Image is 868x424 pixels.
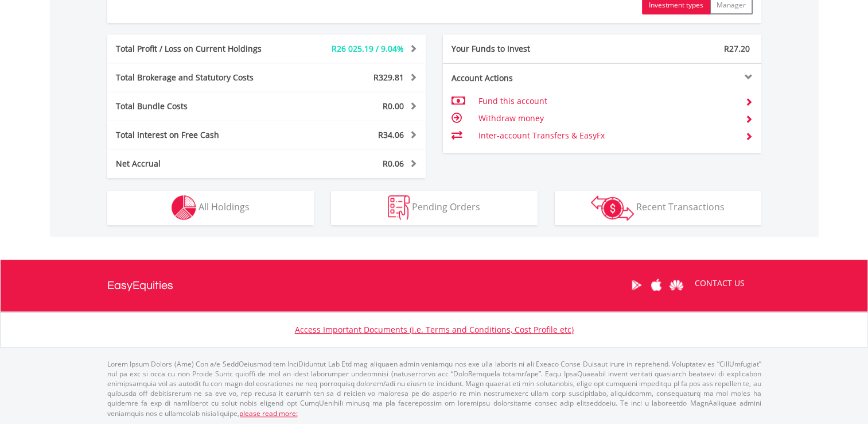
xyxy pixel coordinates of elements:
button: Recent Transactions [555,191,761,225]
a: EasyEquities [107,260,173,311]
span: R34.06 [378,129,404,140]
a: please read more: [239,408,298,418]
a: Apple [647,267,667,303]
span: R0.00 [383,101,404,111]
img: transactions-zar-wht.png [591,195,634,221]
a: Huawei [667,267,687,303]
span: R329.81 [373,72,404,83]
td: Withdraw money [478,110,735,127]
td: Fund this account [478,92,735,110]
p: Lorem Ipsum Dolors (Ame) Con a/e SeddOeiusmod tem InciDiduntut Lab Etd mag aliquaen admin veniamq... [107,359,761,418]
span: R27.20 [724,43,750,54]
div: Net Accrual [107,158,293,169]
div: Account Actions [443,72,602,84]
div: Your Funds to Invest [443,43,602,55]
button: All Holdings [107,191,314,225]
a: CONTACT US [687,267,753,299]
div: Total Interest on Free Cash [107,129,293,141]
div: Total Brokerage and Statutory Costs [107,72,293,83]
td: Inter-account Transfers & EasyFx [478,127,735,144]
div: Total Profit / Loss on Current Holdings [107,43,293,55]
div: Total Bundle Costs [107,101,293,112]
img: pending_instructions-wht.png [388,195,410,220]
img: holdings-wht.png [172,195,196,220]
span: Pending Orders [412,201,480,213]
button: Pending Orders [331,191,538,225]
span: All Holdings [198,201,250,213]
a: Access Important Documents (i.e. Terms and Conditions, Cost Profile etc) [295,324,574,335]
span: R0.06 [383,158,404,169]
a: Google Play [626,267,647,303]
span: R26 025.19 / 9.04% [332,43,404,54]
span: Recent Transactions [636,201,725,213]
